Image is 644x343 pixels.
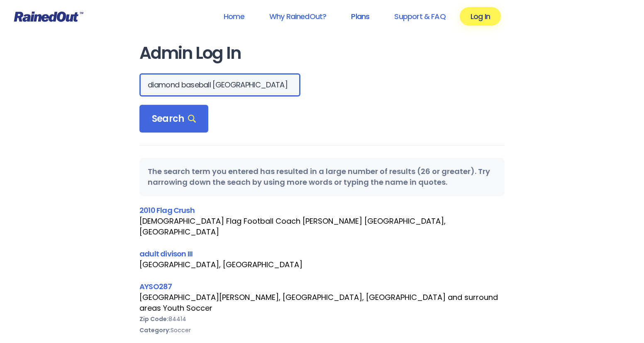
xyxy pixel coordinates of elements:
h1: Admin Log In [139,44,505,63]
img: logo [3,3,60,14]
a: Support & FAQ [383,7,456,26]
a: Log in [3,59,25,66]
b: Zip Code: [139,315,168,323]
div: [GEOGRAPHIC_DATA][PERSON_NAME], [GEOGRAPHIC_DATA], [GEOGRAPHIC_DATA] and surround areas Youth Soccer [139,292,505,314]
div: Hello! Please Log In [3,36,121,43]
div: You will be redirected to our universal log in page. [3,43,121,58]
div: 84414 [139,314,505,324]
a: adult divison III [139,249,193,259]
div: Soccer [139,325,505,336]
input: Search Orgs… [139,73,300,97]
div: AYSO287 [139,281,505,292]
a: 2010 Flag Crush [139,205,195,215]
div: The search term you entered has resulted in a large number of results (26 or greater). Try narrow... [139,158,505,196]
span: Search [152,113,196,125]
a: Log In [460,7,501,26]
a: Why RainedOut? [259,7,337,26]
div: 2010 Flag Crush [139,205,505,216]
div: [GEOGRAPHIC_DATA], [GEOGRAPHIC_DATA] [139,259,505,270]
div: Search [139,105,208,133]
div: adult divison III [139,248,505,259]
div: [DEMOGRAPHIC_DATA] Flag Football Coach [PERSON_NAME] [GEOGRAPHIC_DATA], [GEOGRAPHIC_DATA] [139,216,505,237]
a: AYSO287 [139,281,172,292]
b: Category: [139,326,171,334]
a: Home [213,7,255,26]
a: Plans [340,7,380,26]
button: Log in [3,58,25,67]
